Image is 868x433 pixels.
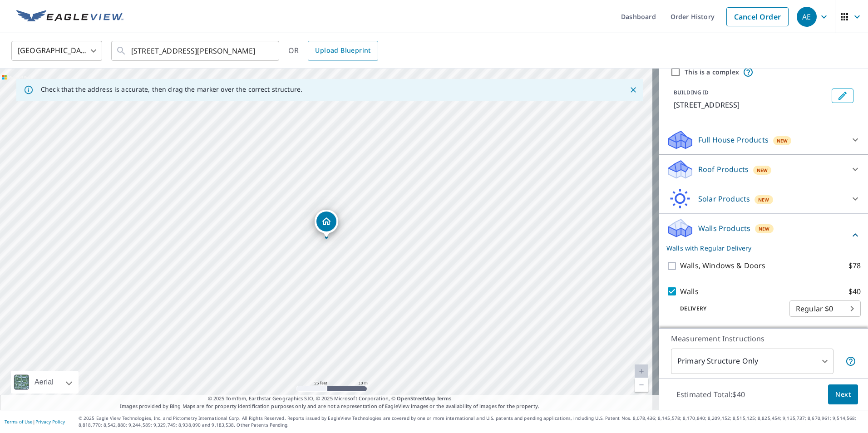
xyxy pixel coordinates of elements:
p: Walls [680,286,699,297]
p: BUILDING ID [674,89,709,96]
p: | [5,419,65,424]
p: Check that the address is accurate, then drag the marker over the correct structure. [41,85,302,93]
p: © 2025 Eagle View Technologies, Inc. and Pictometry International Corp. All Rights Reserved. Repo... [79,415,863,428]
p: Walls, Windows & Doors [680,260,765,271]
span: Next [835,389,851,400]
div: Full House ProductsNew [666,129,861,151]
a: Terms of Use [5,418,33,425]
span: New [759,225,770,232]
p: Delivery [666,305,789,313]
p: $40 [848,286,861,297]
label: This is a complex [685,68,739,77]
p: Measurement Instructions [671,333,856,344]
p: Full House Products [698,134,769,145]
a: Terms [437,395,452,402]
div: OR [288,41,378,61]
p: Walls Products [698,223,750,234]
span: New [777,137,788,144]
span: New [757,167,768,174]
span: Your report will include only the primary structure on the property. For example, a detached gara... [845,356,856,367]
div: AE [797,7,817,27]
div: Dropped pin, building 1, Residential property, 400 S Cedar Ln Upper Darby, PA 19082 [315,210,338,238]
p: Solar Products [698,193,750,204]
button: Next [828,384,858,405]
div: Primary Structure Only [671,349,833,374]
div: Walls ProductsNewWalls with Regular Delivery [666,217,861,253]
button: Close [627,84,639,96]
a: Cancel Order [726,7,789,26]
div: [GEOGRAPHIC_DATA] [11,38,102,64]
p: Roof Products [698,164,749,175]
div: Aerial [11,371,79,394]
img: EV Logo [16,10,123,24]
a: Current Level 20, Zoom Out [635,378,648,392]
span: New [758,196,769,203]
p: Estimated Total: $40 [669,384,752,404]
button: Edit building 1 [832,89,853,103]
p: $78 [848,260,861,271]
input: Search by address or latitude-longitude [131,38,261,64]
span: Upload Blueprint [315,45,370,56]
a: OpenStreetMap [397,395,435,402]
a: Privacy Policy [35,418,65,425]
div: Solar ProductsNew [666,188,861,210]
p: Walls with Regular Delivery [666,243,850,253]
p: [STREET_ADDRESS] [674,99,828,110]
div: Regular $0 [789,296,861,321]
div: Roof ProductsNew [666,158,861,180]
span: © 2025 TomTom, Earthstar Geographics SIO, © 2025 Microsoft Corporation, © [208,395,452,403]
a: Upload Blueprint [308,41,378,61]
div: Aerial [32,371,56,394]
a: Current Level 20, Zoom In Disabled [635,364,648,378]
